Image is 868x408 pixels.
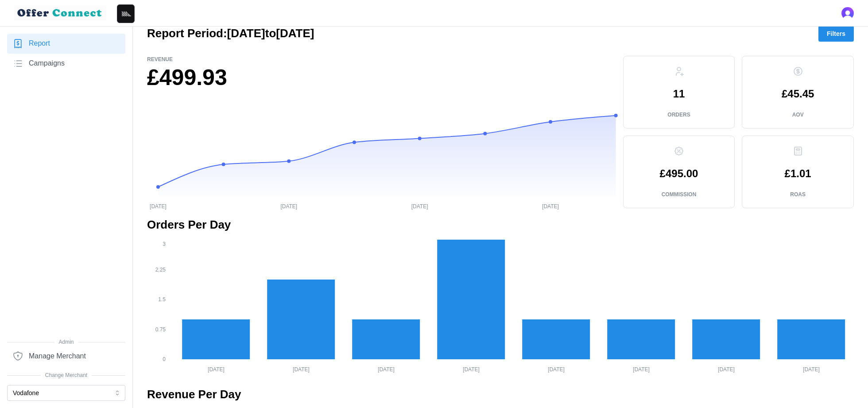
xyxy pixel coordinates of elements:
p: £45.45 [782,89,814,99]
span: Admin [7,338,125,346]
tspan: 0.75 [155,326,166,333]
tspan: [DATE] [718,366,735,372]
h2: Revenue Per Day [147,387,854,402]
span: Campaigns [29,58,65,69]
p: Revenue [147,56,616,63]
button: Vodafone [7,385,125,401]
tspan: [DATE] [633,366,650,372]
p: ROAS [790,191,806,198]
span: Manage Merchant [29,351,86,362]
tspan: [DATE] [378,366,395,372]
tspan: [DATE] [208,366,225,372]
button: Open user button [841,7,854,19]
tspan: 1.5 [158,296,166,303]
p: Commission [662,191,697,198]
h2: Report Period: [DATE] to [DATE] [147,26,314,41]
tspan: [DATE] [280,203,297,210]
tspan: [DATE] [803,366,820,372]
tspan: [DATE] [548,366,565,372]
p: £1.01 [785,168,811,179]
button: Filters [818,26,854,42]
p: £495.00 [660,168,698,179]
tspan: 3 [163,241,166,247]
h2: Orders Per Day [147,217,854,233]
tspan: 2.25 [155,267,166,273]
span: Filters [827,26,845,41]
img: 's logo [841,7,854,19]
p: Orders [667,111,690,119]
h1: £499.93 [147,63,616,92]
tspan: [DATE] [463,366,480,372]
tspan: [DATE] [542,203,559,210]
tspan: [DATE] [293,366,310,372]
tspan: [DATE] [150,203,167,210]
tspan: 0 [163,356,166,362]
p: AOV [792,111,804,119]
tspan: [DATE] [411,203,428,210]
a: Manage Merchant [7,346,125,366]
span: Report [29,38,50,49]
a: Campaigns [7,54,125,74]
span: Change Merchant [7,371,125,380]
img: loyalBe Logo [14,5,106,21]
p: 11 [673,89,685,99]
a: Report [7,34,125,54]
